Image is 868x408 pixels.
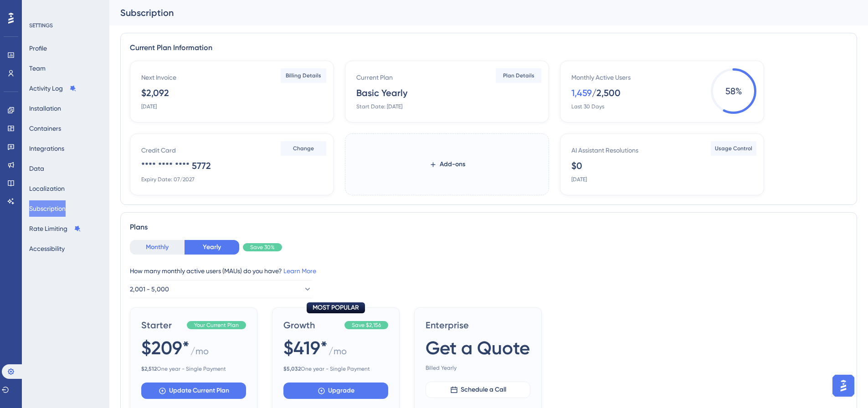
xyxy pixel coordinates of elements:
[141,335,190,361] span: $209*
[29,40,47,56] button: Profile
[283,335,328,361] span: $419*
[141,366,157,372] b: $ 2,512
[283,267,316,275] a: Learn More
[426,335,530,361] span: Get a Quote
[141,176,195,183] div: Expiry Date: 07/2027
[571,176,587,183] div: [DATE]
[281,141,326,156] button: Change
[29,120,61,137] button: Containers
[120,6,834,19] div: Subscription
[141,103,157,110] div: [DATE]
[281,68,326,83] button: Billing Details
[571,72,631,83] div: Monthly Active Users
[29,60,46,76] button: Team
[592,87,621,99] div: / 2,500
[356,72,393,83] div: Current Plan
[571,87,592,99] div: 1,459
[29,160,44,177] button: Data
[356,103,402,110] div: Start Date: [DATE]
[426,364,530,372] span: Billed Yearly
[141,72,176,83] div: Next Invoice
[130,284,169,295] span: 2,001 - 5,000
[711,141,756,156] button: Usage Control
[426,382,530,398] button: Schedule a Call
[426,319,530,331] span: Enterprise
[711,68,756,114] span: 58 %
[571,159,582,172] div: $0
[571,103,604,110] div: Last 30 Days
[29,200,66,217] button: Subscription
[307,302,365,313] div: MOST POPULAR
[185,240,239,255] button: Yearly
[283,366,301,372] b: $ 5,032
[440,159,465,170] span: Add-ons
[194,321,239,329] span: Your Current Plan
[169,385,229,396] span: Update Current Plan
[141,319,183,331] span: Starter
[141,365,246,372] span: One year - Single Payment
[352,321,381,329] span: Save $2,156
[329,345,347,362] span: / mo
[415,156,480,173] button: Add-ons
[141,382,246,399] button: Update Current Plan
[29,22,103,29] div: SETTINGS
[29,80,77,97] button: Activity Log
[503,72,534,79] span: Plan Details
[29,180,65,197] button: Localization
[141,145,176,156] div: Credit Card
[461,384,506,395] span: Schedule a Call
[283,365,388,372] span: One year - Single Payment
[496,68,541,83] button: Plan Details
[130,265,847,276] div: How many monthly active users (MAUs) do you have?
[283,382,388,399] button: Upgrade
[293,145,314,152] span: Change
[29,100,61,117] button: Installation
[283,319,341,331] span: Growth
[130,42,847,53] div: Current Plan Information
[29,140,64,157] button: Integrations
[130,240,185,255] button: Monthly
[286,72,321,79] span: Billing Details
[571,145,638,156] div: AI Assistant Resolutions
[328,385,354,396] span: Upgrade
[190,345,209,362] span: / mo
[141,87,169,99] div: $2,092
[356,87,407,99] div: Basic Yearly
[130,280,312,298] button: 2,001 - 5,000
[830,372,857,399] iframe: UserGuiding AI Assistant Launcher
[130,222,847,233] div: Plans
[715,145,752,152] span: Usage Control
[29,240,65,257] button: Accessibility
[29,220,81,237] button: Rate Limiting
[250,244,275,251] span: Save 30%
